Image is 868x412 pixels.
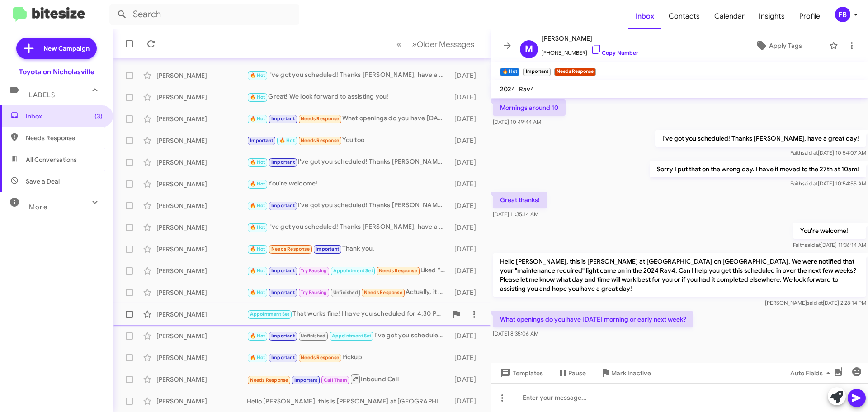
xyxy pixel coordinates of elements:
[250,224,265,230] span: 🔥 Hot
[250,333,265,339] span: 🔥 Hot
[450,266,483,275] div: [DATE]
[628,3,661,29] a: Inbox
[793,223,866,239] p: You're welcome!
[247,309,447,319] div: That works fine! I have you scheduled for 4:30 PM - [DATE]. Let me know if you need anything else...
[247,265,450,276] div: Liked “I've got you scheduled! Thanks [PERSON_NAME], have a great day!”
[156,136,247,145] div: [PERSON_NAME]
[301,289,327,295] span: Try Pausing
[542,44,638,57] span: [PHONE_NUMBER]
[568,365,586,381] span: Pause
[247,200,450,211] div: I've got you scheduled! Thanks [PERSON_NAME], have a great day!
[707,3,752,29] a: Calendar
[271,116,295,122] span: Important
[16,38,97,59] a: New Campaign
[250,181,265,187] span: 🔥 Hot
[450,397,483,406] div: [DATE]
[250,289,265,295] span: 🔥 Hot
[450,245,483,254] div: [DATE]
[493,311,693,327] p: What openings do you have [DATE] morning or early next week?
[19,67,94,76] div: Toyota on Nicholasville
[519,85,534,93] span: Rav4
[29,203,47,211] span: More
[655,130,866,147] p: I've got you scheduled! Thanks [PERSON_NAME], have a great day!
[493,118,541,125] span: [DATE] 10:49:44 AM
[250,268,265,274] span: 🔥 Hot
[247,331,450,341] div: I've got you scheduled! Thanks [PERSON_NAME], have a great day!
[493,192,547,208] p: Great thanks!
[450,288,483,297] div: [DATE]
[279,137,295,143] span: 🔥 Hot
[450,158,483,167] div: [DATE]
[550,365,593,381] button: Pause
[554,68,596,76] small: Needs Response
[247,179,450,189] div: You're welcome!
[271,246,310,252] span: Needs Response
[412,38,417,50] span: »
[301,137,339,143] span: Needs Response
[523,68,550,76] small: Important
[752,3,792,29] a: Insights
[247,114,450,124] div: What openings do you have [DATE] morning or early next week?
[156,180,247,189] div: [PERSON_NAME]
[247,92,450,102] div: Great! We look forward to assisting you!
[29,91,55,99] span: Labels
[493,330,538,337] span: [DATE] 8:35:06 AM
[333,289,358,295] span: Unfinished
[271,355,295,360] span: Important
[525,42,533,57] span: M
[391,35,407,53] button: Previous
[835,7,850,22] div: FB
[493,253,866,297] p: Hello [PERSON_NAME], this is [PERSON_NAME] at [GEOGRAPHIC_DATA] on [GEOGRAPHIC_DATA]. We were not...
[450,353,483,362] div: [DATE]
[790,149,866,156] span: Faith [DATE] 10:54:07 AM
[593,365,658,381] button: Mark Inactive
[450,331,483,341] div: [DATE]
[783,365,841,381] button: Auto Fields
[247,222,450,232] div: I've got you scheduled! Thanks [PERSON_NAME], have a great day!
[396,38,401,50] span: «
[247,70,450,81] div: I've got you scheduled! Thanks [PERSON_NAME], have a great day!
[156,71,247,80] div: [PERSON_NAME]
[26,112,103,121] span: Inbox
[250,203,265,208] span: 🔥 Hot
[450,375,483,384] div: [DATE]
[769,38,802,54] span: Apply Tags
[301,116,339,122] span: Needs Response
[156,158,247,167] div: [PERSON_NAME]
[250,159,265,165] span: 🔥 Hot
[807,299,823,306] span: said at
[247,287,450,298] div: Actually, it needs both oil change *and* tire, so can i do both deals? And i could bring it [DATE...
[156,288,247,297] div: [PERSON_NAME]
[650,161,866,177] p: Sorry I put that on the wrong day. I have it moved to the 27th at 10am!
[43,44,90,53] span: New Campaign
[827,7,858,22] button: FB
[450,201,483,210] div: [DATE]
[792,3,827,29] a: Profile
[379,268,417,274] span: Needs Response
[156,245,247,254] div: [PERSON_NAME]
[301,333,325,339] span: Unfinished
[301,355,339,360] span: Needs Response
[406,35,480,53] button: Next
[732,38,825,54] button: Apply Tags
[250,94,265,100] span: 🔥 Hot
[271,333,295,339] span: Important
[450,93,483,102] div: [DATE]
[250,72,265,78] span: 🔥 Hot
[247,135,450,146] div: You too
[247,374,450,385] div: Inbound Call
[591,49,638,56] a: Copy Number
[542,33,638,44] span: [PERSON_NAME]
[790,365,834,381] span: Auto Fields
[250,377,288,383] span: Needs Response
[802,180,818,187] span: said at
[156,114,247,123] div: [PERSON_NAME]
[802,149,818,156] span: said at
[364,289,402,295] span: Needs Response
[333,268,373,274] span: Appointment Set
[271,159,295,165] span: Important
[250,311,290,317] span: Appointment Set
[250,246,265,252] span: 🔥 Hot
